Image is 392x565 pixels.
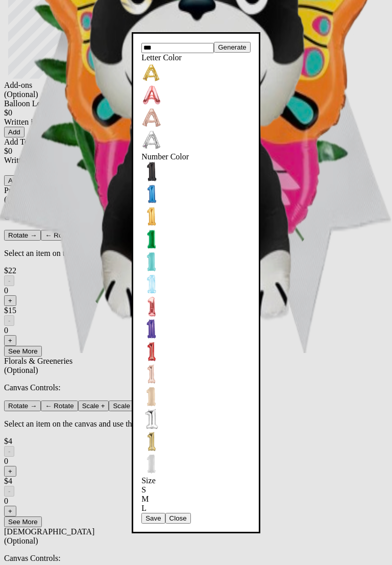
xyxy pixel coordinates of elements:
div: L [141,504,251,513]
button: Save [141,513,165,524]
div: M [141,495,251,504]
button: Close [165,513,191,524]
div: Letter Color [141,53,251,62]
div: Size [141,476,251,485]
button: Generate [214,42,251,53]
div: Number Color [141,152,251,161]
div: S [141,485,251,495]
